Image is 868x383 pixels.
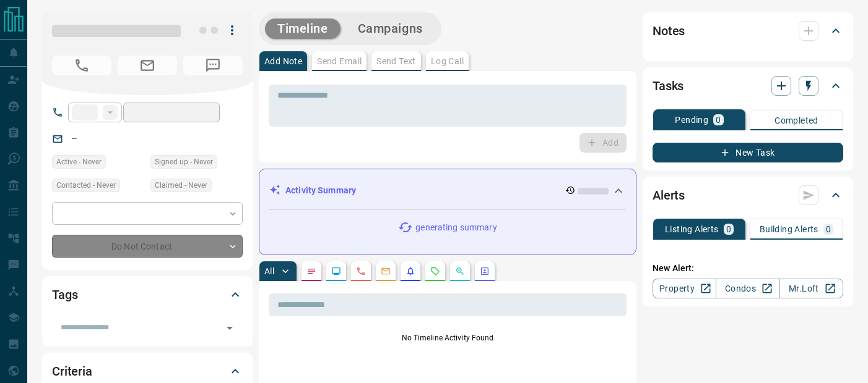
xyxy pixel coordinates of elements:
h2: Tags [52,285,77,305]
p: Add Note [264,57,302,65]
svg: Requests [430,266,440,276]
div: Notes [653,16,843,46]
h2: Criteria [52,361,92,381]
div: Do Not Contact [52,235,243,258]
span: Active - Never [56,156,102,168]
svg: Opportunities [455,266,465,276]
h2: Tasks [653,76,684,96]
p: Building Alerts [760,225,818,234]
p: 0 [716,116,721,124]
span: No Email [118,56,177,75]
span: Contacted - Never [56,179,116,192]
a: Condos [716,279,779,298]
span: No Number [52,56,111,75]
svg: Emails [381,266,391,276]
p: All [264,267,274,276]
h2: Alerts [653,185,685,205]
div: Tags [52,280,243,309]
a: Mr.Loft [779,279,843,298]
p: Pending [675,116,708,124]
a: -- [72,133,77,143]
p: generating summary [415,221,497,234]
div: Tasks [653,71,843,101]
button: Timeline [265,19,341,39]
p: New Alert: [653,262,843,275]
p: No Timeline Activity Found [269,332,627,343]
p: Listing Alerts [665,225,719,234]
span: No Number [183,56,243,75]
div: Alerts [653,180,843,210]
svg: Lead Browsing Activity [331,266,341,276]
span: Claimed - Never [155,179,207,192]
svg: Agent Actions [480,266,490,276]
button: Open [221,319,238,337]
p: 0 [826,225,831,234]
svg: Calls [356,266,366,276]
svg: Notes [306,266,316,276]
span: Signed up - Never [155,156,213,168]
div: Activity Summary [269,179,626,202]
button: Campaigns [345,19,435,39]
p: Completed [775,116,818,125]
h2: Notes [653,21,685,41]
p: 0 [726,225,731,234]
p: Activity Summary [285,184,356,197]
a: Property [653,279,716,298]
svg: Listing Alerts [406,266,415,276]
button: New Task [653,143,843,162]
